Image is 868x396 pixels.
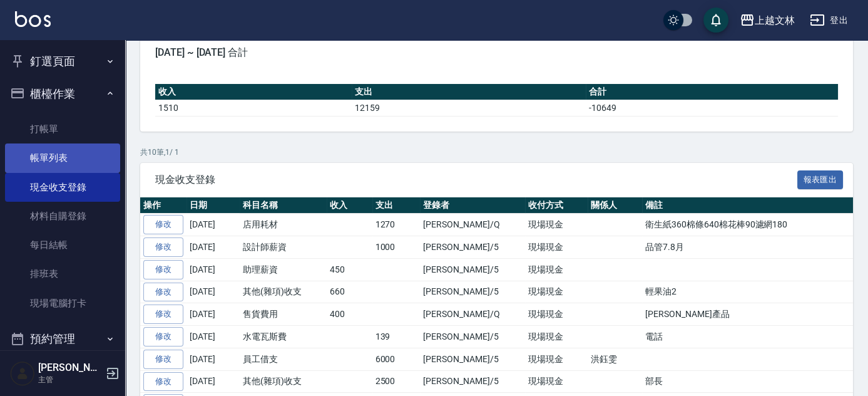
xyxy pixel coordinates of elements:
[525,370,588,393] td: 現場現金
[240,197,327,214] th: 科目名稱
[420,370,524,393] td: [PERSON_NAME]/5
[372,197,421,214] th: 支出
[240,214,327,236] td: 店用耗材
[240,303,327,326] td: 售貨費用
[420,303,524,326] td: [PERSON_NAME]/Q
[186,258,240,281] td: [DATE]
[186,214,240,236] td: [DATE]
[372,370,421,393] td: 2500
[420,236,524,259] td: [PERSON_NAME]/5
[5,115,120,143] a: 打帳單
[186,370,240,393] td: [DATE]
[586,100,838,116] td: -10649
[525,348,588,370] td: 現場現金
[372,214,421,236] td: 1270
[327,303,372,326] td: 400
[186,236,240,259] td: [DATE]
[140,147,853,158] p: 共 10 筆, 1 / 1
[240,281,327,303] td: 其他(雜項)收支
[155,84,352,100] th: 收入
[588,348,642,370] td: 洪鈺雯
[143,215,183,234] a: 修改
[186,303,240,326] td: [DATE]
[805,9,853,32] button: 登出
[420,281,524,303] td: [PERSON_NAME]/5
[327,281,372,303] td: 660
[5,259,120,288] a: 排班表
[588,197,642,214] th: 關係人
[143,305,183,324] a: 修改
[525,214,588,236] td: 現場現金
[240,258,327,281] td: 助理薪資
[143,372,183,392] a: 修改
[140,197,186,214] th: 操作
[525,281,588,303] td: 現場現金
[143,327,183,346] a: 修改
[352,84,586,100] th: 支出
[5,323,120,355] button: 預約管理
[327,258,372,281] td: 450
[143,350,183,369] a: 修改
[38,374,102,385] p: 主管
[525,236,588,259] td: 現場現金
[5,202,120,231] a: 材料自購登錄
[525,303,588,326] td: 現場現金
[5,143,120,172] a: 帳單列表
[525,197,588,214] th: 收付方式
[797,173,844,185] a: 報表匯出
[372,326,421,348] td: 139
[38,362,102,374] h5: [PERSON_NAME]
[735,8,800,33] button: 上越文林
[5,173,120,202] a: 現金收支登錄
[155,174,797,186] span: 現金收支登錄
[420,197,524,214] th: 登錄者
[420,214,524,236] td: [PERSON_NAME]/Q
[5,78,120,110] button: 櫃檯作業
[5,45,120,78] button: 釘選頁面
[5,231,120,259] a: 每日結帳
[240,370,327,393] td: 其他(雜項)收支
[525,258,588,281] td: 現場現金
[186,348,240,370] td: [DATE]
[10,361,35,386] img: Person
[352,100,586,116] td: 12159
[586,84,838,100] th: 合計
[5,289,120,318] a: 現場電腦打卡
[143,260,183,279] a: 修改
[186,326,240,348] td: [DATE]
[372,236,421,259] td: 1000
[143,237,183,257] a: 修改
[15,11,51,27] img: Logo
[240,348,327,370] td: 員工借支
[155,100,352,116] td: 1510
[420,326,524,348] td: [PERSON_NAME]/5
[420,258,524,281] td: [PERSON_NAME]/5
[327,197,372,214] th: 收入
[703,8,728,33] button: save
[755,13,795,28] div: 上越文林
[797,170,844,190] button: 報表匯出
[372,348,421,370] td: 6000
[186,281,240,303] td: [DATE]
[143,283,183,302] a: 修改
[186,197,240,214] th: 日期
[420,348,524,370] td: [PERSON_NAME]/5
[240,236,327,259] td: 設計師薪資
[155,46,838,59] span: [DATE] ~ [DATE] 合計
[525,326,588,348] td: 現場現金
[240,326,327,348] td: 水電瓦斯費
